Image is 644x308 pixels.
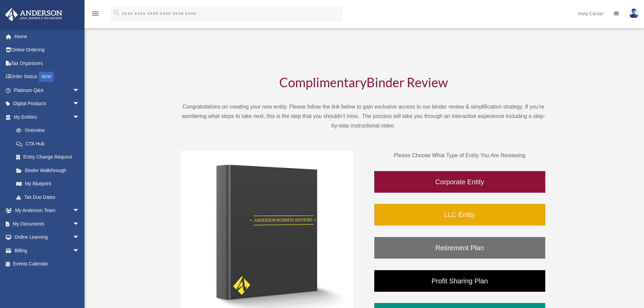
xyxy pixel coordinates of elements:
span: arrow_drop_down [73,84,86,97]
a: Home [5,30,90,43]
span: arrow_drop_down [73,244,86,258]
a: Platinum Q&Aarrow_drop_down [5,84,90,97]
a: My Documentsarrow_drop_down [5,217,90,231]
img: User Pic [629,8,639,18]
a: Entity Change Request [9,150,90,164]
img: Anderson Advisors Platinum Portal [3,8,64,21]
p: Congratulations on creating your new entity. Please follow the link below to gain exclusive acces... [181,102,546,131]
span: arrow_drop_down [73,97,86,111]
a: CTA Hub [9,137,90,150]
a: My Entitiesarrow_drop_down [5,110,90,124]
a: My Anderson Teamarrow_drop_down [5,204,90,217]
p: Please Choose What Type of Entity You Are Reviewing [374,151,546,160]
span: arrow_drop_down [73,217,86,231]
a: Billingarrow_drop_down [5,244,90,257]
i: menu [91,9,99,18]
a: Tax Organizers [5,56,90,70]
a: Binder Walkthrough [9,164,86,177]
a: Order StatusNEW [5,70,90,84]
span: Complimentary [279,74,366,90]
span: arrow_drop_down [73,204,86,218]
a: Events Calendar [5,257,90,271]
span: arrow_drop_down [73,110,86,124]
a: LLC Entity [374,203,546,226]
a: Overview [9,124,90,137]
i: search [113,9,120,17]
a: Tax Due Dates [9,190,90,204]
a: My Blueprint [9,177,90,191]
a: Digital Productsarrow_drop_down [5,97,90,111]
a: menu [91,12,99,18]
a: Retirement Plan [374,236,546,259]
span: arrow_drop_down [73,231,86,244]
span: Binder Review [366,74,448,90]
a: Online Ordering [5,43,90,57]
div: NEW [39,72,54,82]
a: Corporate Entity [374,170,546,193]
a: Online Learningarrow_drop_down [5,231,90,244]
a: Profit Sharing Plan [374,269,546,292]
